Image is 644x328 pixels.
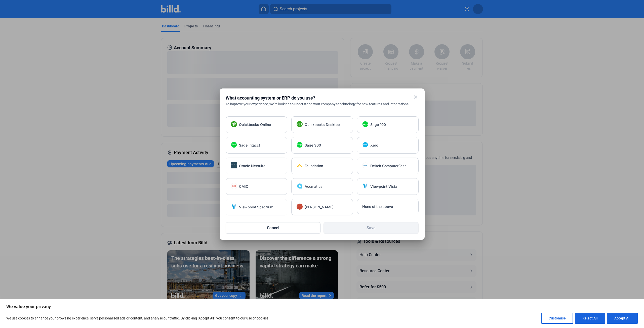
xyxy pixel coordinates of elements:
[239,184,248,189] span: CMiC
[6,304,638,310] p: We value your privacy
[239,122,271,127] span: Quickbooks Online
[575,313,605,324] button: Reject All
[305,143,321,148] span: Sage 300
[239,143,260,148] span: Sage Intacct
[305,205,334,210] span: [PERSON_NAME]
[541,313,573,324] button: Customise
[305,122,340,127] span: Quickbooks Desktop
[226,102,419,107] div: To improve your experience, we're looking to understand your company's technology for new feature...
[607,313,638,324] button: Accept All
[305,184,323,189] span: Acumatica
[413,94,419,100] mat-icon: close
[226,95,406,102] div: What accounting system or ERP do you use?
[370,122,386,127] span: Sage 100
[370,163,407,168] span: Deltek ComputerEase
[239,163,265,168] span: Oracle Netsuite
[305,163,323,168] span: Foundation
[226,222,321,234] button: Cancel
[6,315,269,321] p: We use cookies to enhance your browsing experience, serve personalised ads or content, and analys...
[239,205,273,210] span: Viewpoint Spectrum
[324,222,419,234] button: Save
[370,143,378,148] span: Xero
[370,184,397,189] span: Viewpoint Vista
[362,204,393,209] span: None of the above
